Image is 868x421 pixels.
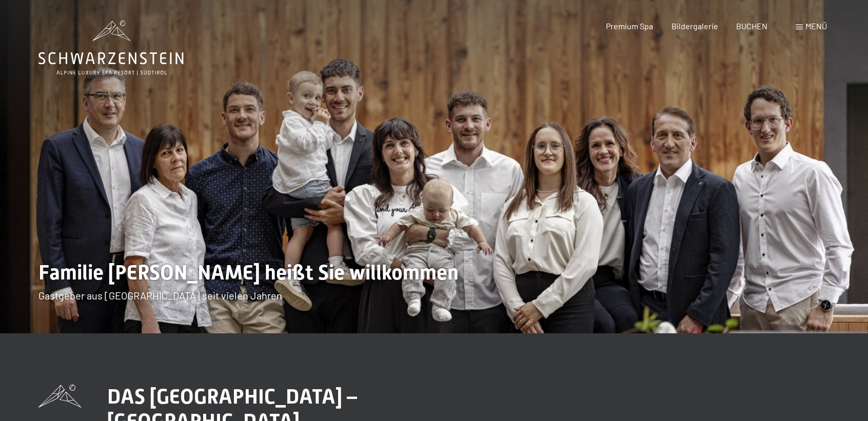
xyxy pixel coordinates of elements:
a: Premium Spa [606,21,653,31]
span: Menü [805,21,827,31]
a: BUCHEN [736,21,767,31]
span: Familie [PERSON_NAME] heißt Sie willkommen [38,260,459,285]
span: Gastgeber aus [GEOGRAPHIC_DATA] seit vielen Jahren [38,289,282,302]
a: Bildergalerie [672,21,718,31]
